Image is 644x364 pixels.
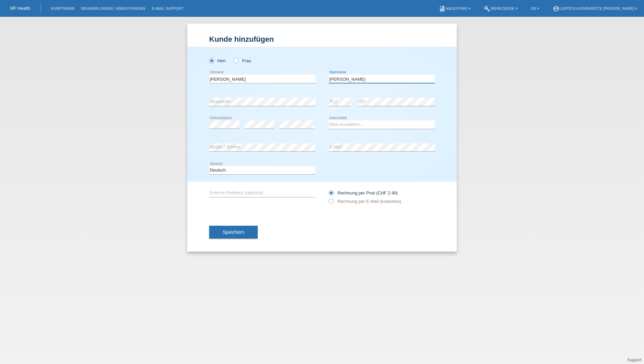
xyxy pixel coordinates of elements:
[209,35,435,43] h1: Kunde hinzufügen
[78,6,149,10] a: Behandlungen / Abbuchungen
[209,226,258,239] button: Speichern
[329,190,398,195] label: Rechnung per Post (CHF 2.90)
[436,6,474,10] a: bookAnleitung ▾
[223,229,244,235] span: Speichern
[484,5,490,12] i: build
[10,6,30,11] a: MF Health
[209,58,226,63] label: Herr
[549,6,641,10] a: account_circleLentics.Augenärzte [PERSON_NAME] ▾
[627,358,641,362] a: Support
[149,6,187,10] a: E-Mail Support
[329,199,401,204] label: Rechnung per E-Mail (kostenlos)
[480,6,521,10] a: buildWerkzeuge ▾
[439,5,446,12] i: book
[209,58,214,63] input: Herr
[234,58,238,63] input: Frau
[329,199,333,207] input: Rechnung per E-Mail (kostenlos)
[234,58,251,63] label: Frau
[329,190,333,199] input: Rechnung per Post (CHF 2.90)
[528,6,543,10] a: DE ▾
[553,5,559,12] i: account_circle
[47,6,78,10] a: Kund*innen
